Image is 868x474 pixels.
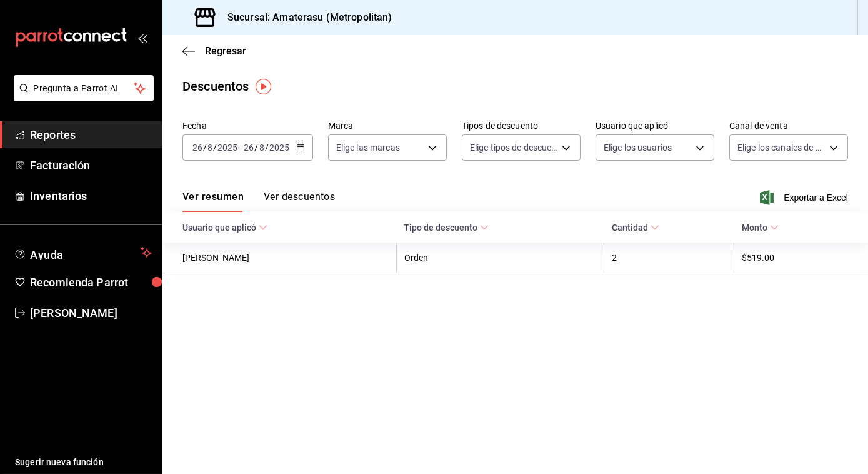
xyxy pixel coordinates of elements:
[269,143,290,153] input: ----
[612,223,659,233] span: Cantidad
[404,223,489,233] span: Tipo de descuento
[182,223,267,233] span: Usuario que aplicó
[239,143,242,153] span: -
[462,122,581,131] label: Tipos de descuento
[259,143,265,153] input: --
[596,122,714,131] label: Usuario que aplicó
[328,122,447,131] label: Marca
[182,77,249,96] div: Descuentos
[30,126,152,143] span: Reportes
[217,143,238,153] input: ----
[182,45,246,57] button: Regresar
[30,245,136,260] span: Ayuda
[737,141,825,154] span: Elige los canales de venta
[604,243,734,273] th: 2
[254,143,258,153] span: /
[264,191,335,212] button: Ver descuentos
[15,456,152,469] span: Sugerir nueva función
[203,143,207,153] span: /
[762,190,848,205] button: Exportar a Excel
[604,141,672,154] span: Elige los usuarios
[14,75,154,101] button: Pregunta a Parrot AI
[182,122,313,131] label: Fecha
[30,157,152,174] span: Facturación
[217,10,392,25] h3: Sucursal: Amaterasu (Metropolitan)
[205,45,246,57] span: Regresar
[256,79,271,94] img: Tooltip marker
[30,305,152,321] span: [PERSON_NAME]
[182,191,244,212] button: Ver resumen
[9,91,154,104] a: Pregunta a Parrot AI
[742,223,779,233] span: Monto
[336,141,400,154] span: Elige las marcas
[30,274,152,291] span: Recomienda Parrot
[213,143,217,153] span: /
[192,143,203,153] input: --
[470,141,557,154] span: Elige tipos de descuento
[182,191,335,212] div: navigation tabs
[162,243,396,273] th: [PERSON_NAME]
[34,82,134,95] span: Pregunta a Parrot AI
[396,243,604,273] th: Orden
[734,243,868,273] th: $519.00
[265,143,269,153] span: /
[207,143,213,153] input: --
[137,33,147,43] button: open_drawer_menu
[30,188,152,204] span: Inventarios
[729,122,848,131] label: Canal de venta
[243,143,254,153] input: --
